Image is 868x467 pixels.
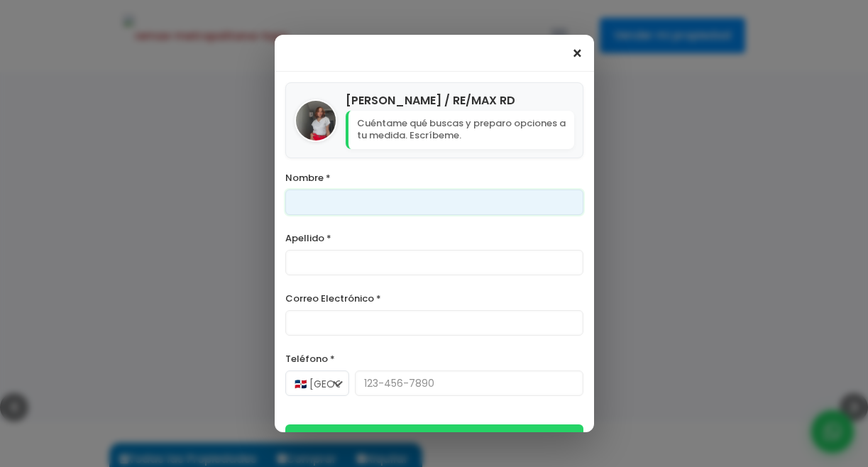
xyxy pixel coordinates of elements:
img: Lia Ortiz / RE/MAX RD [296,101,336,141]
button: Iniciar Conversación [285,424,583,453]
h4: [PERSON_NAME] / RE/MAX RD [346,92,574,109]
label: Correo Electrónico * [285,290,583,307]
p: Cuéntame qué buscas y preparo opciones a tu medida. Escríbeme. [346,111,574,149]
label: Teléfono * [285,350,583,368]
label: Apellido * [285,229,583,247]
input: 123-456-7890 [355,370,583,396]
label: Nombre * [285,169,583,187]
span: × [571,45,583,62]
